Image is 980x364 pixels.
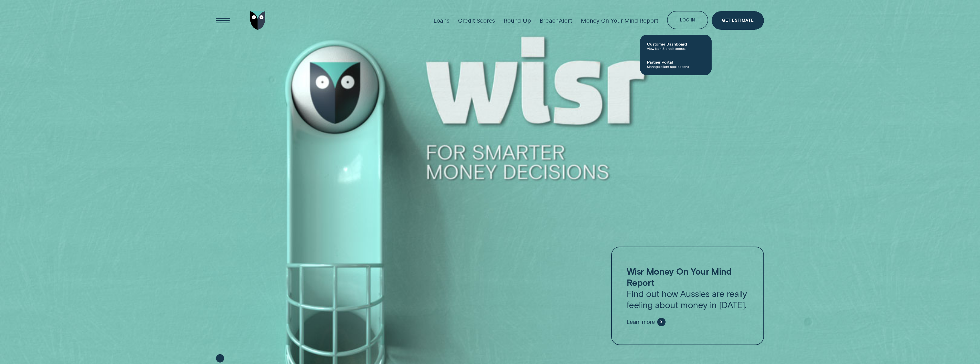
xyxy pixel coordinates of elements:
[581,17,658,24] div: Money On Your Mind Report
[504,17,531,24] div: Round Up
[647,64,705,68] span: Manage client applications
[458,17,495,24] div: Credit Scores
[627,265,749,310] p: Find out how Aussies are really feeling about money in [DATE].
[433,17,450,24] div: Loans
[647,60,705,64] span: Partner Portal
[611,247,764,345] a: Wisr Money On Your Mind ReportFind out how Aussies are really feeling about money in [DATE].Learn...
[640,55,712,73] a: Partner PortalManage client applications
[540,17,573,24] div: BreachAlert
[647,46,705,50] span: View loan & credit scores
[640,37,712,55] a: Customer DashboardView loan & credit scores
[627,318,655,325] span: Learn more
[250,11,266,30] img: Wisr
[712,11,764,30] a: Get Estimate
[647,42,705,46] span: Customer Dashboard
[214,11,232,30] button: Open Menu
[627,266,732,288] strong: Wisr Money On Your Mind Report
[667,11,708,29] button: Log in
